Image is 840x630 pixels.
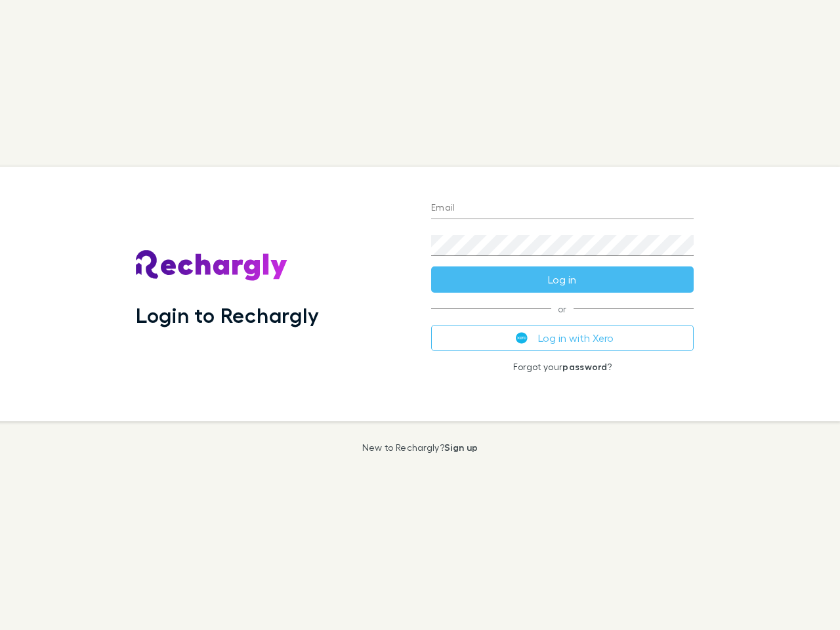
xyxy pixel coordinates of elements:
a: Sign up [444,442,478,453]
p: Forgot your ? [431,362,694,372]
span: or [431,308,694,309]
h1: Login to Rechargly [136,303,319,327]
img: Xero's logo [516,332,528,344]
button: Log in [431,266,694,293]
button: Log in with Xero [431,325,694,351]
p: New to Rechargly? [362,442,478,453]
a: password [562,361,607,372]
img: Rechargly's Logo [136,250,288,282]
